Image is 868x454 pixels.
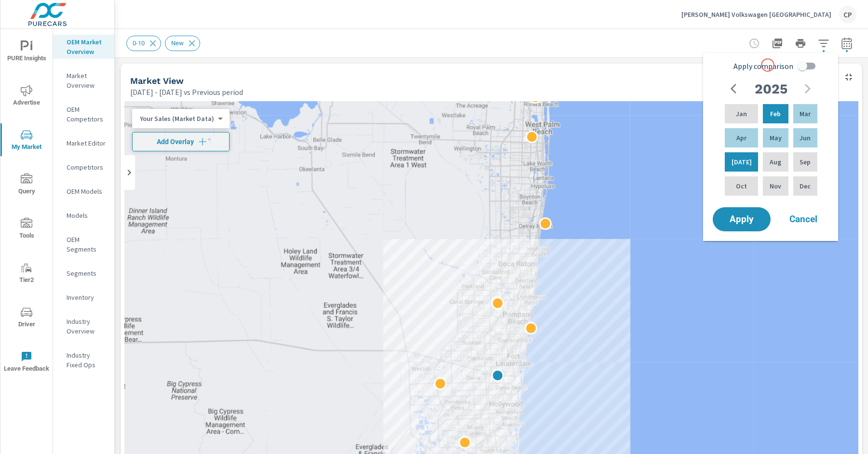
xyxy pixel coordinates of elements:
[67,105,107,124] p: OEM Competitors
[53,160,114,174] div: Competitors
[800,109,811,119] p: Mar
[800,181,811,191] p: Dec
[140,114,214,123] p: Your Sales (Market Data)
[770,181,781,191] p: Nov
[127,40,150,47] span: 0-10
[736,133,746,143] p: Apr
[67,37,107,56] p: OEM Market Overview
[67,235,107,254] p: OEM Segments
[3,307,50,330] span: Driver
[733,60,793,72] span: Apply comparison
[53,314,114,338] div: Industry Overview
[774,207,832,231] button: Cancel
[136,137,225,147] span: Add Overlay
[53,35,114,59] div: OEM Market Overview
[3,262,50,286] span: Tier2
[770,157,781,167] p: Aug
[837,34,856,53] button: Select Date Range
[814,34,833,53] button: Apply Filters
[53,266,114,280] div: Segments
[53,290,114,305] div: Inventory
[67,293,107,302] p: Inventory
[0,29,53,384] div: nav menu
[3,174,50,197] span: Query
[736,109,747,119] p: Jan
[3,218,50,241] span: Tools
[126,36,161,51] div: 0-10
[841,69,856,85] button: Minimize Widget
[800,157,811,167] p: Sep
[165,40,190,47] span: New
[839,6,856,23] div: CP
[67,268,107,278] p: Segments
[67,317,107,336] p: Industry Overview
[130,86,243,98] p: [DATE] - [DATE] vs Previous period
[800,133,811,143] p: Jun
[732,157,752,167] p: [DATE]
[67,211,107,220] p: Models
[3,129,50,153] span: My Market
[67,350,107,370] p: Industry Fixed Ops
[67,71,107,90] p: Market Overview
[3,40,50,64] span: PURE Insights
[67,138,107,148] p: Market Editor
[53,136,114,150] div: Market Editor
[53,68,114,93] div: Market Overview
[681,10,831,19] p: [PERSON_NAME] Volkswagen [GEOGRAPHIC_DATA]
[784,215,823,224] span: Cancel
[132,114,222,123] div: Your Sales (Market Data)
[67,162,107,172] p: Competitors
[770,133,782,143] p: May
[67,187,107,196] p: OEM Models
[165,36,200,51] div: New
[791,34,810,53] button: Print Report
[755,80,787,97] h2: 2025
[736,181,747,191] p: Oct
[53,184,114,199] div: OEM Models
[53,102,114,126] div: OEM Competitors
[722,215,761,224] span: Apply
[130,76,184,86] h5: Market View
[3,85,50,108] span: Advertise
[53,208,114,223] div: Models
[3,351,50,374] span: Leave Feedback
[53,348,114,372] div: Industry Fixed Ops
[53,232,114,256] div: OEM Segments
[770,109,781,119] p: Feb
[132,132,230,151] button: Add Overlay
[713,207,771,231] button: Apply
